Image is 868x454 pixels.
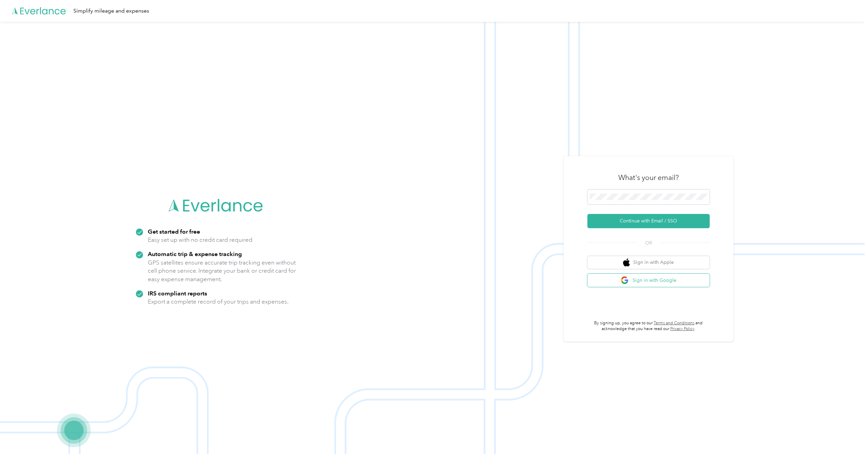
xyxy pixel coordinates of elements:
[618,173,679,182] h3: What's your email?
[73,7,149,15] div: Simplify mileage and expenses
[621,276,629,285] img: google logo
[148,290,207,297] strong: IRS compliant reports
[148,258,296,284] p: GPS satellites ensure accurate trip tracking even without cell phone service. Integrate your bank...
[148,250,242,257] strong: Automatic trip & expense tracking
[587,214,710,228] button: Continue with Email / SSO
[148,297,288,306] p: Export a complete record of your trips and expenses.
[654,321,694,326] a: Terms and Conditions
[148,236,252,244] p: Easy set up with no credit card required
[670,326,694,331] a: Privacy Policy
[623,258,630,267] img: apple logo
[587,256,710,269] button: apple logoSign in with Apple
[587,320,710,332] p: By signing up, you agree to our and acknowledge that you have read our .
[637,239,660,247] span: OR
[148,228,200,235] strong: Get started for free
[587,274,710,287] button: google logoSign in with Google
